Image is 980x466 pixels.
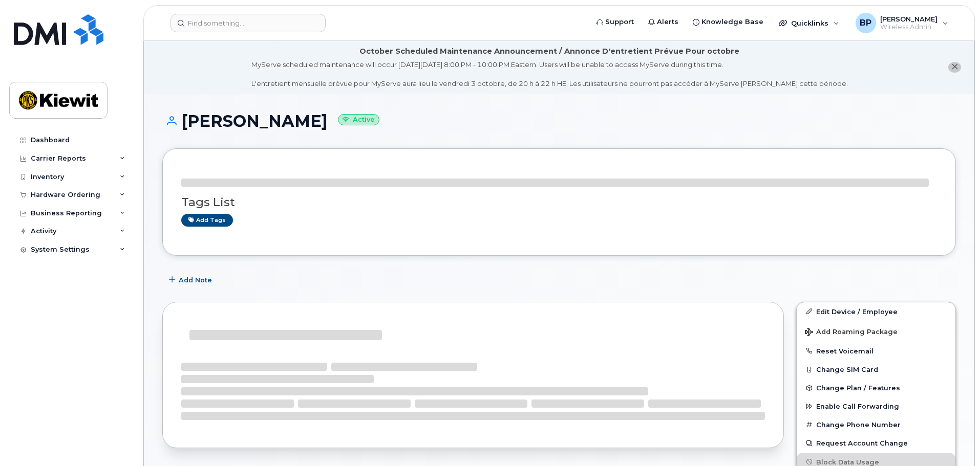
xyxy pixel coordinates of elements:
button: close notification [948,62,961,73]
button: Change SIM Card [797,360,955,379]
div: MyServe scheduled maintenance will occur [DATE][DATE] 8:00 PM - 10:00 PM Eastern. Users will be u... [251,60,848,88]
button: Change Plan / Features [797,379,955,397]
button: Request Account Change [797,434,955,452]
small: Active [338,114,379,126]
span: Enable Call Forwarding [816,403,899,410]
a: Edit Device / Employee [797,302,955,321]
span: Add Note [179,275,212,285]
span: Add Roaming Package [805,328,898,338]
button: Add Roaming Package [797,321,955,342]
h1: [PERSON_NAME] [162,112,956,130]
span: Change Plan / Features [816,384,900,392]
div: October Scheduled Maintenance Announcement / Annonce D'entretient Prévue Pour octobre [359,46,739,57]
button: Change Phone Number [797,415,955,434]
a: Add tags [181,214,233,227]
button: Reset Voicemail [797,342,955,360]
button: Enable Call Forwarding [797,397,955,415]
h3: Tags List [181,196,937,209]
button: Add Note [162,271,221,290]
